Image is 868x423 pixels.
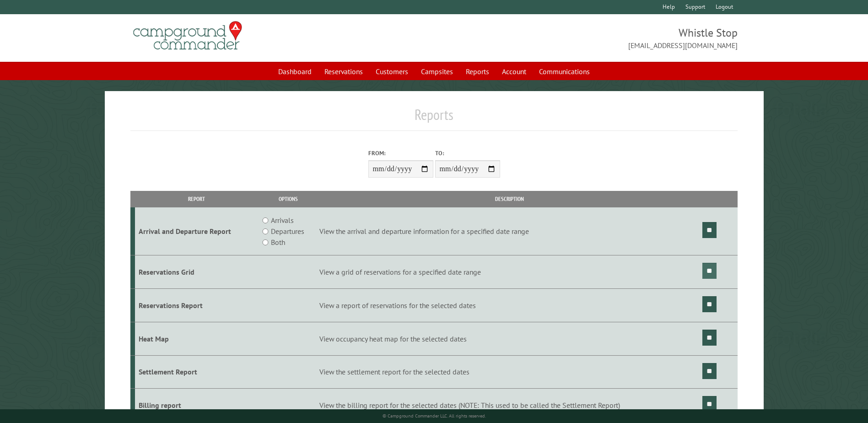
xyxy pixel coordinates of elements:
[258,191,318,207] th: Options
[383,413,486,419] small: © Campground Commander LLC. All rights reserved.
[318,191,701,207] th: Description
[415,63,458,80] a: Campsites
[318,389,701,422] td: View the billing report for the selected dates (NOTE: This used to be called the Settlement Report)
[130,106,737,131] h1: Reports
[318,255,701,289] td: View a grid of reservations for a specified date range
[135,207,258,255] td: Arrival and Departure Report
[496,63,532,80] a: Account
[135,191,258,207] th: Report
[318,288,701,322] td: View a report of reservations for the selected dates
[434,25,738,51] span: Whistle Stop [EMAIL_ADDRESS][DOMAIN_NAME]
[135,288,258,322] td: Reservations Report
[318,355,701,389] td: View the settlement report for the selected dates
[318,207,701,255] td: View the arrival and departure information for a specified date range
[273,63,317,80] a: Dashboard
[460,63,495,80] a: Reports
[368,149,433,157] label: From:
[130,18,245,54] img: Campground Commander
[271,215,294,226] label: Arrivals
[135,322,258,355] td: Heat Map
[318,322,701,355] td: View occupancy heat map for the selected dates
[135,355,258,389] td: Settlement Report
[370,63,414,80] a: Customers
[135,389,258,422] td: Billing report
[271,237,285,248] label: Both
[534,63,595,80] a: Communications
[271,226,304,237] label: Departures
[135,255,258,289] td: Reservations Grid
[435,149,500,157] label: To:
[319,63,368,80] a: Reservations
